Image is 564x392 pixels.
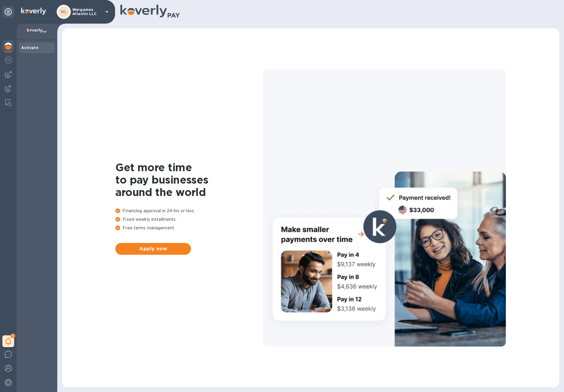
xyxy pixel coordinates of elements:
[115,243,191,255] button: Apply now
[21,45,38,50] b: Activate
[115,225,263,231] p: Free terms management.
[61,9,67,14] b: WL
[11,334,15,338] span: 1
[120,245,186,252] span: Apply now
[2,6,14,18] div: Unpin categories
[21,8,46,15] img: Logo
[115,216,263,223] p: Fixed weekly installments.
[115,208,263,214] p: Financing approval in 24 hrs or less.
[72,8,102,16] p: Wargames Atlantic LLC
[5,57,12,64] img: Foreign exchange
[115,161,263,198] h1: Get more time to pay businesses around the world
